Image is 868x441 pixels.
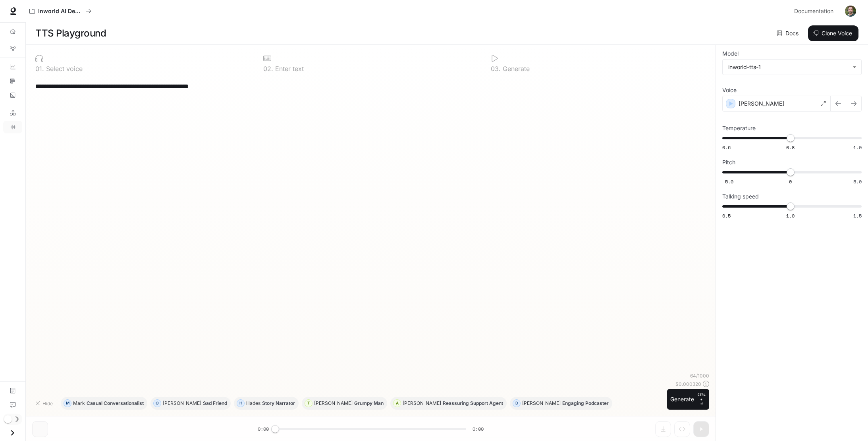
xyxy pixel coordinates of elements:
div: H [237,397,244,410]
span: -5.0 [722,178,733,185]
p: [PERSON_NAME] [739,100,784,108]
p: Hades [246,401,260,406]
span: 1.0 [853,144,862,151]
p: 0 1 . [35,65,44,72]
img: User avatar [845,6,856,17]
span: Documentation [794,6,833,16]
a: LLM Playground [3,106,22,119]
button: Clone Voice [808,25,858,41]
p: [PERSON_NAME] [522,401,561,406]
p: Inworld AI Demos [38,8,83,15]
p: Mark [73,401,85,406]
button: T[PERSON_NAME]Grumpy Man [302,397,387,410]
p: Grumpy Man [354,401,384,406]
p: Select voice [44,65,83,72]
a: Logs [3,89,22,102]
span: Dark mode toggle [4,414,12,423]
p: 0 3 . [491,65,501,72]
button: D[PERSON_NAME]Engaging Podcaster [510,397,612,410]
span: 1.5 [853,212,862,219]
button: O[PERSON_NAME]Sad Friend [150,397,231,410]
span: 0.5 [722,212,731,219]
p: $ 0.000320 [675,381,701,387]
button: GenerateCTRL +⏎ [667,389,709,410]
button: Open drawer [4,425,21,441]
p: Voice [722,87,737,93]
span: 0 [789,178,792,185]
div: T [305,397,312,410]
p: Story Narrator [262,401,295,406]
button: MMarkCasual Conversationalist [61,397,147,410]
p: Enter text [273,65,304,72]
p: [PERSON_NAME] [163,401,201,406]
p: Generate [501,65,530,72]
span: 0.8 [786,144,795,151]
div: O [154,397,161,410]
a: Documentation [3,384,22,397]
p: CTRL + [697,392,706,402]
a: Docs [775,25,802,41]
a: Feedback [3,399,22,411]
button: A[PERSON_NAME]Reassuring Support Agent [390,397,507,410]
a: TTS Playground [3,121,22,133]
div: inworld-tts-1 [723,60,861,75]
span: 0.6 [722,144,731,151]
p: [PERSON_NAME] [314,401,353,406]
span: 5.0 [853,178,862,185]
button: Hide [32,397,58,410]
span: 1.0 [786,212,795,219]
p: [PERSON_NAME] [403,401,441,406]
button: All workspaces [26,3,95,19]
h1: TTS Playground [35,25,106,41]
button: User avatar [843,3,858,19]
p: Reassuring Support Agent [443,401,503,406]
div: D [513,397,520,410]
p: Sad Friend [203,401,227,406]
a: Overview [3,25,22,38]
p: 0 2 . [263,65,273,72]
div: A [393,397,401,410]
a: Graph Registry [3,42,22,55]
p: Casual Conversationalist [87,401,144,406]
p: Model [722,51,739,56]
p: ⏎ [697,392,706,406]
p: Pitch [722,160,735,165]
p: Engaging Podcaster [562,401,609,406]
a: Traces [3,75,22,87]
a: Dashboards [3,60,22,73]
div: inworld-tts-1 [728,63,849,71]
a: Documentation [791,3,839,19]
div: M [64,397,71,410]
p: Talking speed [722,194,759,199]
p: 64 / 1000 [690,372,709,379]
button: HHadesStory Narrator [234,397,299,410]
p: Temperature [722,125,756,131]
